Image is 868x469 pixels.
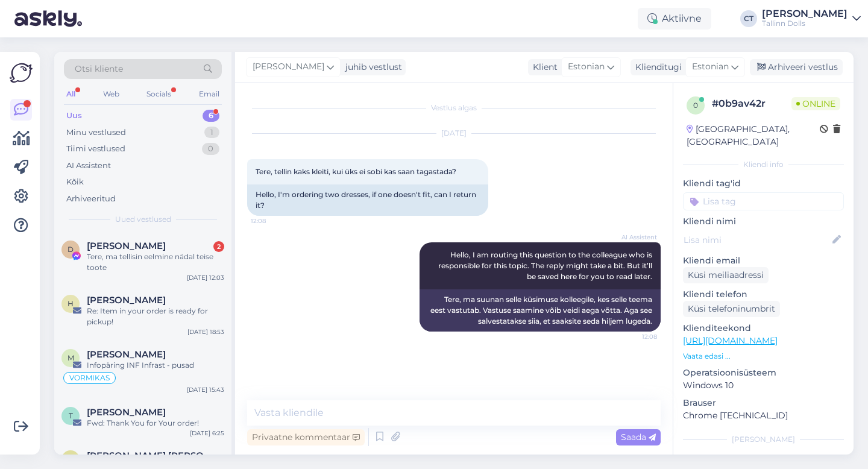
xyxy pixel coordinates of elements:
[247,429,365,445] div: Privaatne kommentaar
[87,241,166,251] span: Deily Tatar
[87,450,212,461] span: Liisa Timmi
[791,97,840,110] span: Online
[68,245,74,254] span: D
[66,193,116,205] div: Arhiveeritud
[683,301,780,317] div: Küsi telefoninumbrit
[683,215,844,228] p: Kliendi nimi
[683,267,769,283] div: Küsi meiliaadressi
[87,306,224,327] div: Re: Item in your order is ready for pickup!
[204,127,219,139] div: 1
[66,127,126,139] div: Minu vestlused
[683,288,844,301] p: Kliendi telefon
[187,273,224,282] div: [DATE] 12:03
[253,60,324,74] span: [PERSON_NAME]
[684,233,830,247] input: Lisa nimi
[612,332,657,341] span: 12:08
[187,327,224,336] div: [DATE] 18:53
[683,335,778,346] a: [URL][DOMAIN_NAME]
[740,10,757,27] div: CT
[190,429,224,438] div: [DATE] 6:25
[87,418,224,429] div: Fwd: Thank You for Your order!
[762,9,848,19] div: [PERSON_NAME]
[115,214,171,225] span: Uued vestlused
[683,434,844,445] div: [PERSON_NAME]
[187,385,224,394] div: [DATE] 15:43
[87,407,166,418] span: Tatjana Vürst
[144,86,174,102] div: Socials
[683,177,844,190] p: Kliendi tag'id
[247,128,661,139] div: [DATE]
[87,251,224,273] div: Tere, ma tellisin eelmine nädal teise toote
[438,250,654,281] span: Hello, I am routing this question to the colleague who is responsible for this topic. The reply m...
[66,176,84,188] div: Kõik
[251,216,296,225] span: 12:08
[69,411,73,420] span: T
[683,351,844,362] p: Vaata edasi ...
[750,59,843,75] div: Arhiveeri vestlus
[683,379,844,392] p: Windows 10
[197,86,222,102] div: Email
[683,397,844,409] p: Brauser
[66,110,82,122] div: Uus
[87,295,166,306] span: Helen P
[10,61,33,84] img: Askly Logo
[683,254,844,267] p: Kliendi email
[341,61,402,74] div: juhib vestlust
[687,123,820,148] div: [GEOGRAPHIC_DATA], [GEOGRAPHIC_DATA]
[683,409,844,422] p: Chrome [TECHNICAL_ID]
[75,63,123,75] span: Otsi kliente
[683,367,844,379] p: Operatsioonisüsteem
[87,360,224,371] div: Infopäring INF Infrast - pusad
[420,289,661,332] div: Tere, ma suunan selle küsimuse kolleegile, kes selle teema eest vastutab. Vastuse saamine võib ve...
[693,101,698,110] span: 0
[87,349,166,360] span: Maris Voltein
[568,60,605,74] span: Estonian
[528,61,558,74] div: Klient
[683,159,844,170] div: Kliendi info
[631,61,682,74] div: Klienditugi
[66,160,111,172] div: AI Assistent
[612,233,657,242] span: AI Assistent
[683,192,844,210] input: Lisa tag
[762,9,861,28] a: [PERSON_NAME]Tallinn Dolls
[638,8,711,30] div: Aktiivne
[68,353,74,362] span: M
[64,86,78,102] div: All
[247,102,661,113] div: Vestlus algas
[762,19,848,28] div: Tallinn Dolls
[202,143,219,155] div: 0
[203,110,219,122] div: 6
[247,184,488,216] div: Hello, I'm ordering two dresses, if one doesn't fit, can I return it?
[101,86,122,102] div: Web
[712,96,791,111] div: # 0b9av42r
[256,167,456,176] span: Tere, tellin kaks kleiti, kui üks ei sobi kas saan tagastada?
[683,452,844,465] p: Märkmed
[69,374,110,382] span: VORMIKAS
[68,299,74,308] span: H
[213,241,224,252] div: 2
[621,432,656,442] span: Saada
[66,143,125,155] div: Tiimi vestlused
[683,322,844,335] p: Klienditeekond
[692,60,729,74] span: Estonian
